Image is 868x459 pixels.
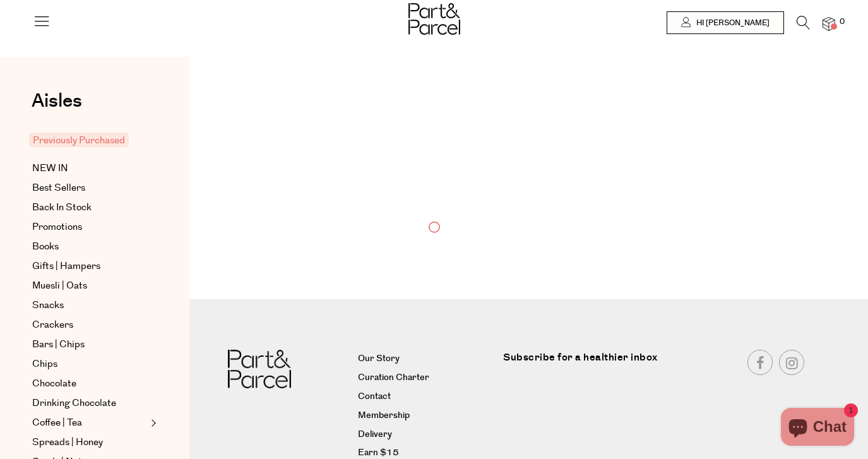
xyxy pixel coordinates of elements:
span: Hi [PERSON_NAME] [693,18,770,28]
a: Curation Charter [358,371,494,386]
span: Back In Stock [32,200,92,215]
a: Aisles [32,92,82,123]
a: Muesli | Oats [32,278,147,294]
span: Gifts | Hampers [32,259,100,274]
span: Promotions [32,220,82,235]
label: Subscribe for a healthier inbox [503,350,658,374]
a: Spreads | Honey [32,435,147,450]
span: Books [32,239,59,254]
a: NEW IN [32,161,147,176]
button: Expand/Collapse Coffee | Tea [148,415,157,431]
a: Previously Purchased [32,133,147,148]
a: Gifts | Hampers [32,259,147,274]
span: Aisles [32,87,82,115]
a: 0 [823,17,835,30]
a: Best Sellers [32,181,147,196]
span: Crackers [32,318,73,333]
span: Coffee | Tea [32,415,82,431]
span: Bars | Chips [32,337,85,352]
span: Best Sellers [32,181,85,196]
a: Membership [358,408,494,424]
a: Delivery [358,427,494,443]
img: Part&Parcel [408,3,460,35]
a: Contact [358,390,494,405]
a: Chips [32,357,147,372]
span: NEW IN [32,161,68,176]
a: Drinking Chocolate [32,396,147,411]
span: Chocolate [32,376,76,391]
span: Snacks [32,298,64,313]
span: 0 [836,16,848,28]
a: Snacks [32,298,147,313]
span: Drinking Chocolate [32,396,116,411]
a: Back In Stock [32,200,147,215]
span: Previously Purchased [29,133,129,147]
a: Crackers [32,318,147,333]
img: Part&Parcel [228,350,291,388]
a: Hi [PERSON_NAME] [667,11,784,34]
a: Bars | Chips [32,337,147,352]
span: Spreads | Honey [32,435,103,450]
a: Our Story [358,352,494,367]
a: Coffee | Tea [32,415,147,431]
a: Chocolate [32,376,147,391]
span: Chips [32,357,57,372]
a: Promotions [32,220,147,235]
a: Books [32,239,147,254]
span: Muesli | Oats [32,278,87,294]
inbox-online-store-chat: Shopify online store chat [777,408,858,449]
